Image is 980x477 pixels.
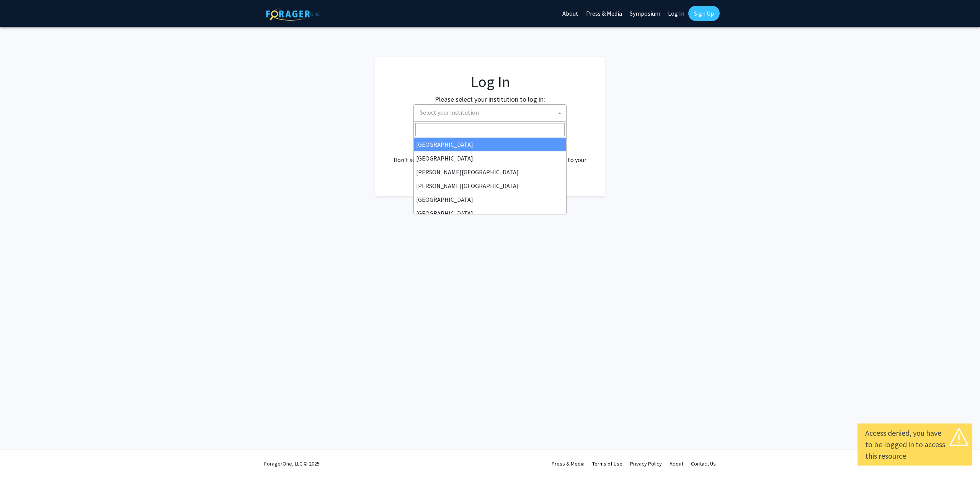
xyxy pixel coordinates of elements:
div: Access denied, you have to be logged in to access this resource [865,427,965,462]
div: ForagerOne, LLC © 2025 [264,450,320,477]
div: No account? . Don't see your institution? about bringing ForagerOne to your institution. [390,137,590,174]
iframe: Chat [6,443,33,471]
a: Privacy Policy [630,460,662,467]
a: Terms of Use [592,460,622,467]
span: Select your institution [413,104,567,122]
a: About [670,460,683,467]
a: Contact Us [691,460,716,467]
li: [GEOGRAPHIC_DATA] [414,151,566,165]
label: Please select your institution to log in: [435,94,545,104]
a: Sign Up [688,6,720,21]
img: ForagerOne Logo [266,7,320,21]
input: Search [415,123,565,136]
span: Select your institution [417,105,566,120]
li: [PERSON_NAME][GEOGRAPHIC_DATA] [414,165,566,179]
a: Press & Media [552,460,585,467]
h1: Log In [390,73,590,91]
li: [GEOGRAPHIC_DATA] [414,138,566,151]
li: [GEOGRAPHIC_DATA] [414,206,566,220]
span: Select your institution [420,109,479,116]
li: [PERSON_NAME][GEOGRAPHIC_DATA] [414,179,566,193]
li: [GEOGRAPHIC_DATA] [414,193,566,206]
